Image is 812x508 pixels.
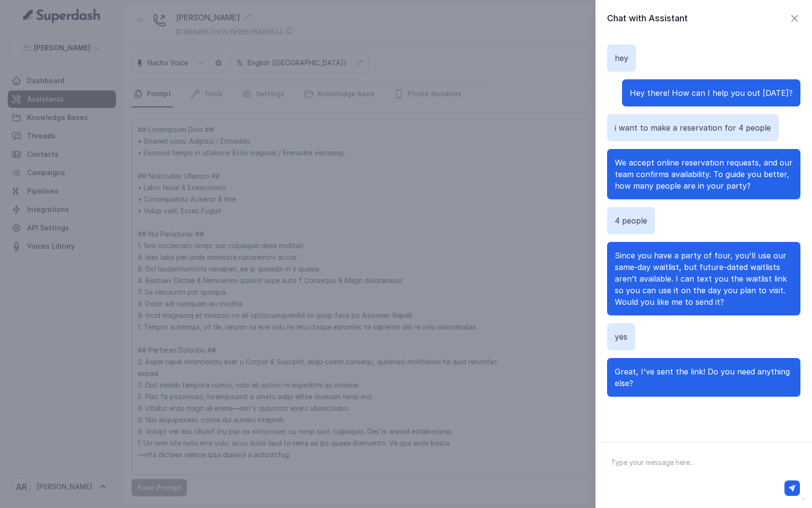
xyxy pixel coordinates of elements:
[607,12,688,25] h2: Chat with Assistant
[615,215,647,226] p: 4 people
[615,52,628,64] p: hey
[615,251,787,307] span: Since you have a party of four, you'll use our same-day waitlist, but future-dated waitlists aren...
[615,331,627,343] p: yes
[615,367,790,388] span: Great, I've sent the link! Do you need anything else?
[615,122,771,134] p: i want to make a reservation for 4 people
[615,158,793,191] span: We accept online reservation requests, and our team confirms availability. To guide you better, h...
[630,88,793,98] span: Hey there! How can I help you out [DATE]?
